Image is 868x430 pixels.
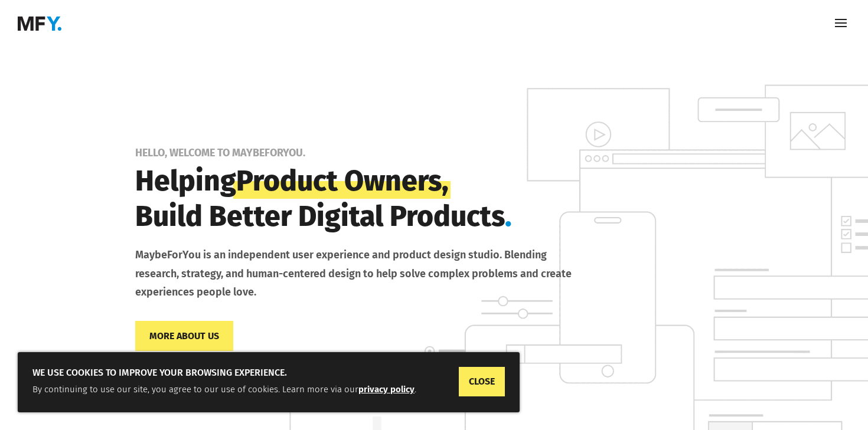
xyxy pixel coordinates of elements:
[135,147,812,159] p: Hello, welcome to MaybeForYou.
[358,384,415,395] a: privacy policy
[32,367,505,382] h5: We use cookies to improve your browsing experience.
[135,321,233,351] a: More About Us
[18,17,61,31] img: MaybeForYou.
[505,199,512,234] span: .
[135,163,584,240] h1: Helping , Build Better Digital Products
[236,163,442,199] span: Product Owners
[135,246,584,303] p: MaybeForYou is an independent user experience and product design studio. Blending research, strat...
[459,367,505,396] a: CLOSE
[32,384,416,395] span: By continuing to use our site, you agree to our use of cookies. Learn more via our .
